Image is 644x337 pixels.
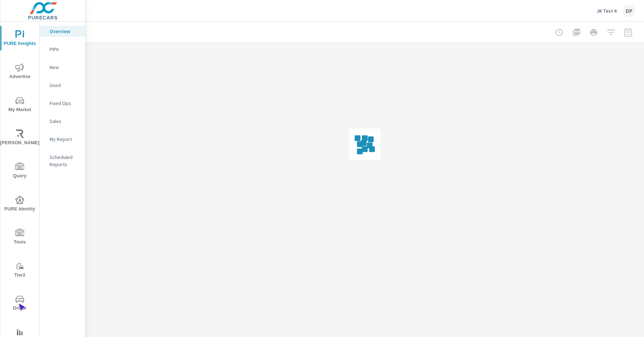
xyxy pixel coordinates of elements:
[50,136,79,143] p: My Report
[622,4,635,17] div: DP
[40,80,85,91] div: Used
[3,30,37,48] span: PURE Insights
[3,229,37,246] span: Tools
[40,62,85,73] div: New
[3,63,37,81] span: Advertise
[3,196,37,213] span: PURE Identity
[50,154,79,168] p: Scheduled Reports
[40,116,85,127] div: Sales
[50,46,79,53] p: PIPA
[597,8,617,14] p: JK Test 6
[50,28,79,35] p: Overview
[3,96,37,114] span: My Market
[40,44,85,55] div: PIPA
[3,129,37,147] span: [PERSON_NAME]
[40,134,85,145] div: My Report
[50,100,79,107] p: Fixed Ops
[50,118,79,125] p: Sales
[50,82,79,89] p: Used
[40,26,85,37] div: Overview
[40,152,85,170] div: Scheduled Reports
[50,64,79,71] p: New
[3,295,37,313] span: Driver
[3,262,37,279] span: Tier2
[40,98,85,109] div: Fixed Ops
[3,163,37,180] span: Query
